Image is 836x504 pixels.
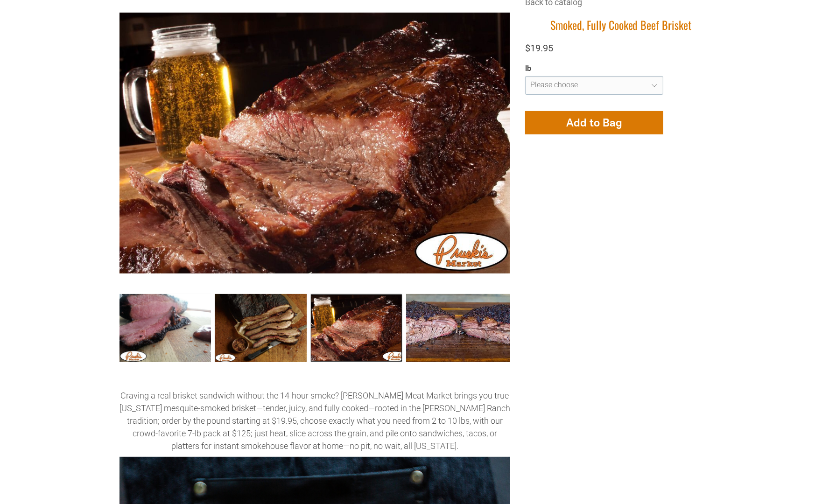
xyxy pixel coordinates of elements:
[525,42,553,54] span: $19.95
[566,116,622,129] span: Add to Bag
[119,389,510,452] p: Craving a real brisket sandwich without the 14-hour smoke? [PERSON_NAME] Meat Market brings you t...
[406,294,510,362] a: Smoked, Fully Cooked Beef Brisket 3
[310,294,402,362] a: Smoked, Fully Cooked Beef Brisket 2
[215,294,307,362] a: Smoked, Fully Cooked Beef Brisket 1
[119,13,510,273] img: Smoked, Fully Cooked Beef Brisket
[525,111,663,134] button: Add to Bag
[525,64,663,74] div: lb
[119,294,211,362] a: Smoked, Fully Cooked Beef Brisket 0
[525,18,717,32] h1: Smoked, Fully Cooked Beef Brisket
